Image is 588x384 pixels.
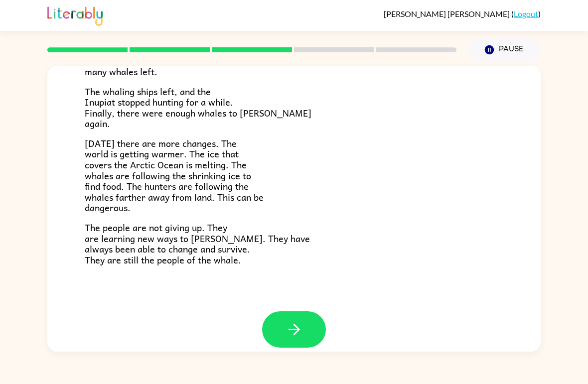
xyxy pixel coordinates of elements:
span: [PERSON_NAME] [PERSON_NAME] [384,9,511,18]
button: Pause [468,38,541,61]
span: The people are not giving up. They are learning new ways to [PERSON_NAME]. They have always been ... [85,220,310,267]
span: The whaling ships left, and the Inupiat stopped hunting for a while. Finally, there were enough w... [85,84,311,131]
div: ( ) [384,9,541,18]
img: Literably [47,4,103,26]
a: Logout [514,9,538,18]
span: [DATE] there are more changes. The world is getting warmer. The ice that covers the Arctic Ocean ... [85,136,264,215]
